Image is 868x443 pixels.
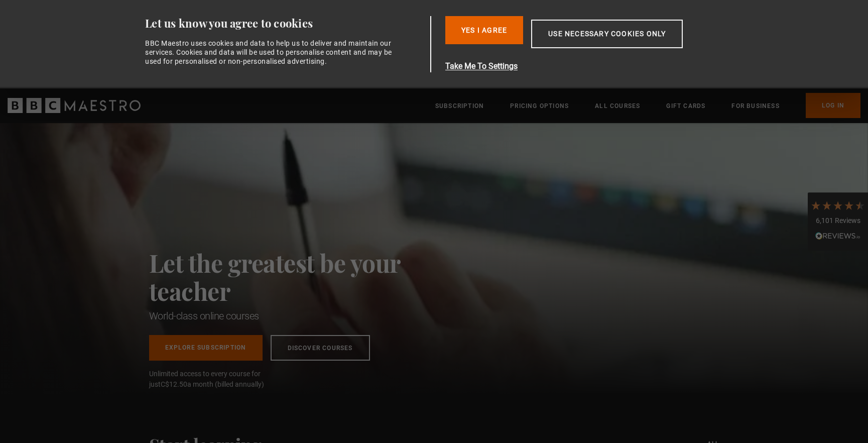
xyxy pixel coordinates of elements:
[531,20,683,48] button: Use necessary cookies only
[145,16,426,31] div: Let us know you agree to cookies
[666,101,705,111] a: Gift Cards
[810,216,865,226] div: 6,101 Reviews
[810,231,865,243] div: Read All Reviews
[161,380,187,388] span: C$12.50
[595,101,640,111] a: All Courses
[149,369,285,390] span: Unlimited access to every course for just a month (billed annually)
[815,232,860,239] img: REVIEWS.io
[445,16,523,44] button: Yes I Agree
[435,101,484,111] a: Subscription
[731,101,779,111] a: For business
[149,335,263,361] a: Explore Subscription
[271,335,370,361] a: Discover Courses
[8,98,141,113] svg: BBC Maestro
[435,93,860,118] nav: Primary
[806,93,860,118] a: Log In
[145,39,398,66] div: BBC Maestro uses cookies and data to help us to deliver and maintain our services. Cookies and da...
[149,249,445,305] h2: Let the greatest be your teacher
[445,60,730,72] button: Take Me To Settings
[149,309,445,323] h1: World-class online courses
[810,200,865,211] div: 4.7 Stars
[510,101,569,111] a: Pricing Options
[808,192,868,251] div: 6,101 ReviewsRead All Reviews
